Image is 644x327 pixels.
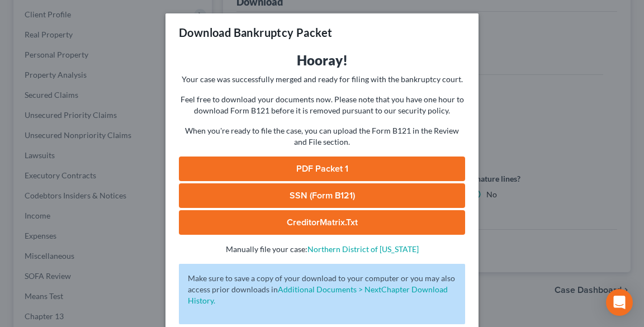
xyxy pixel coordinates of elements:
p: Make sure to save a copy of your download to your computer or you may also access prior downloads in [188,273,456,306]
a: SSN (Form B121) [179,183,465,208]
a: Northern District of [US_STATE] [307,244,419,254]
p: Feel free to download your documents now. Please note that you have one hour to download Form B12... [179,94,465,116]
p: Manually file your case: [179,244,465,255]
a: CreditorMatrix.txt [179,210,465,235]
h3: Hooray! [179,51,465,69]
a: Additional Documents > NextChapter Download History. [188,285,448,305]
div: Open Intercom Messenger [606,289,633,316]
a: PDF Packet 1 [179,157,465,181]
h3: Download Bankruptcy Packet [179,25,332,40]
p: When you're ready to file the case, you can upload the Form B121 in the Review and File section. [179,125,465,148]
p: Your case was successfully merged and ready for filing with the bankruptcy court. [179,74,465,85]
